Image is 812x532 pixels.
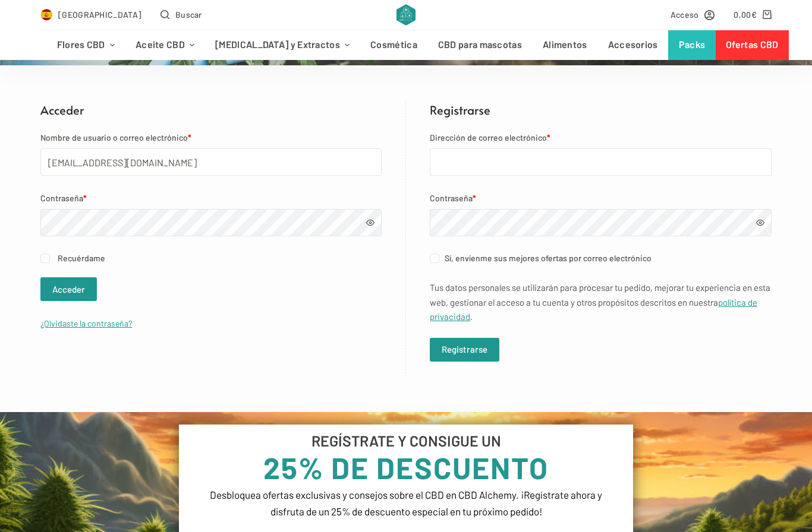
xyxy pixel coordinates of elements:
[430,254,439,263] input: Sí, envíenme sus mejores ofertas por correo electrónico
[751,9,757,20] span: €
[532,30,597,60] a: Alimentos
[40,191,382,205] label: Contraseña
[40,318,132,328] a: ¿Olvidaste la contraseña?
[430,251,772,265] label: Sí, envíenme sus mejores ofertas por correo electrónico
[734,9,757,20] bdi: 0,00
[40,277,97,301] button: Acceder
[58,253,105,263] span: Recuérdame
[427,30,532,60] a: CBD para mascotas
[430,101,772,119] h2: Registrarse
[40,254,50,263] input: Recuérdame
[175,8,202,21] span: Buscar
[597,30,668,60] a: Accesorios
[668,30,716,60] a: Packs
[671,8,699,21] span: Acceso
[40,101,382,119] h2: Acceder
[197,486,615,520] p: Desbloquea ofertas exclusivas y consejos sobre el CBD en CBD Alchemy. ¡Regístrate ahora y disfrut...
[671,8,715,21] a: Acceso
[430,131,772,144] label: Dirección de correo electrónico
[205,30,360,60] a: [MEDICAL_DATA] y Extractos
[396,4,415,26] img: CBD Alchemy
[40,131,382,144] label: Nombre de usuario o correo electrónico
[125,30,204,60] a: Aceite CBD
[430,191,772,205] label: Contraseña
[197,452,615,482] h3: 25% DE DESCUENTO
[716,30,789,60] a: Ofertas CBD
[46,30,765,60] nav: Menú de cabecera
[40,8,141,21] a: Select Country
[46,30,125,60] a: Flores CBD
[430,338,499,362] button: Registrarse
[160,8,202,21] button: Abrir formulario de búsqueda
[40,9,52,21] img: ES Flag
[360,30,428,60] a: Cosmética
[197,433,615,448] h6: REGÍSTRATE Y CONSIGUE UN
[430,280,772,324] p: Tus datos personales se utilizarán para procesar tu pedido, mejorar tu experiencia en esta web, g...
[734,8,771,21] a: Carro de compra
[58,8,141,21] span: [GEOGRAPHIC_DATA]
